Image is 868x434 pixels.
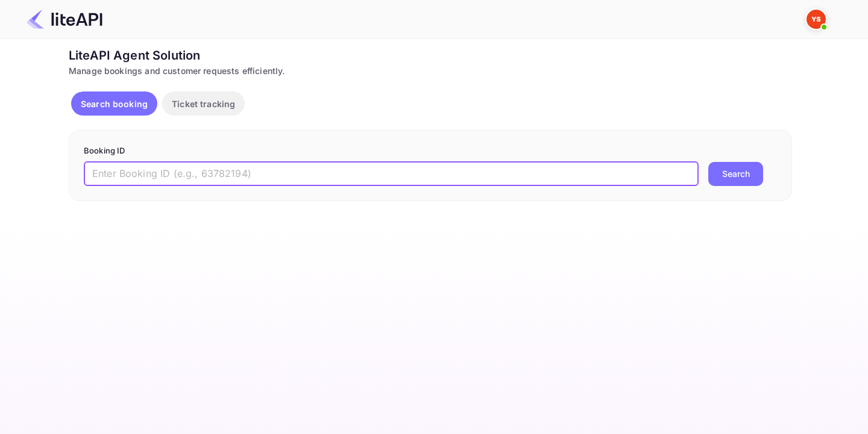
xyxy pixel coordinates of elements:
[708,162,763,186] button: Search
[172,98,235,110] p: Ticket tracking
[69,64,792,77] div: Manage bookings and customer requests efficiently.
[84,162,699,186] input: Enter Booking ID (e.g., 63782194)
[807,10,826,29] img: Yandex Support
[27,10,102,29] img: LiteAPI Logo
[69,46,792,64] div: LiteAPI Agent Solution
[81,98,148,110] p: Search booking
[84,145,777,157] p: Booking ID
